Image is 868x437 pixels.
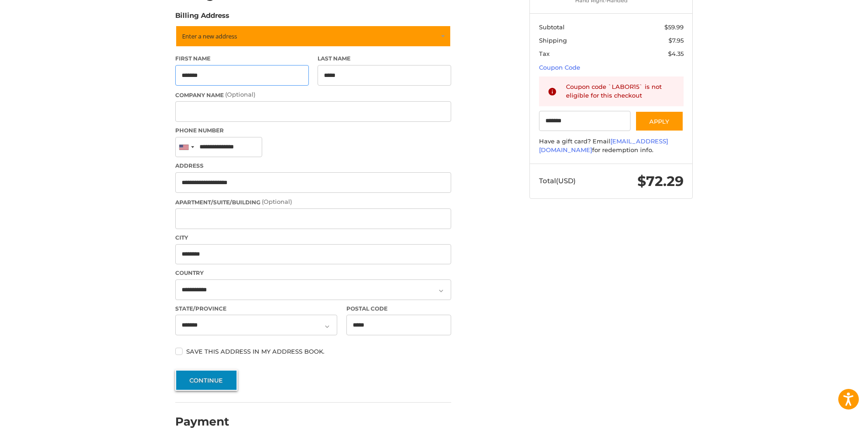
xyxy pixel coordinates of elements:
label: First Name [175,55,309,63]
label: Apartment/Suite/Building [175,197,451,207]
a: Enter or select a different address [175,25,451,47]
button: Apply [635,111,684,131]
div: United States: +1 [176,137,197,157]
span: Shipping [539,37,567,44]
input: Gift Certificate or Coupon Code [539,111,631,131]
span: Total (USD) [539,176,576,185]
span: Tax [539,50,550,57]
small: (Optional) [225,91,255,98]
label: Address [175,162,451,170]
span: $59.99 [664,23,684,31]
div: Have a gift card? Email for redemption info. [539,137,684,155]
label: Postal Code [346,305,452,313]
legend: Billing Address [175,11,229,25]
a: Coupon Code [539,64,580,71]
label: State/Province [175,305,337,313]
label: Last Name [318,55,451,63]
h2: Payment [175,415,229,429]
small: (Optional) [262,198,292,205]
label: City [175,234,451,242]
span: $4.35 [668,50,684,57]
span: $7.95 [669,37,684,44]
span: Enter a new address [182,32,237,40]
button: Continue [175,370,237,391]
label: Save this address in my address book. [175,348,451,355]
label: Country [175,269,451,277]
label: Phone Number [175,126,451,135]
iframe: Google Customer Reviews [793,412,868,437]
label: Company Name [175,90,451,99]
span: Subtotal [539,23,565,31]
div: Coupon code `LABOR15` is not eligible for this checkout [566,82,675,100]
span: $72.29 [637,173,684,190]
